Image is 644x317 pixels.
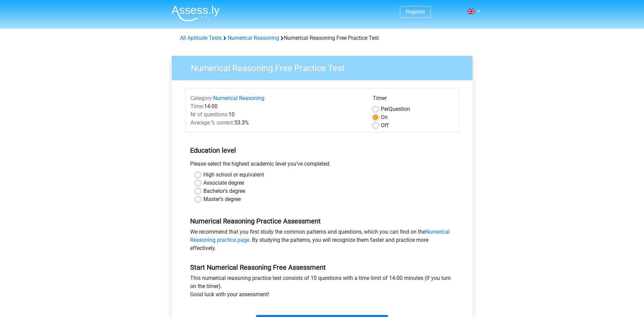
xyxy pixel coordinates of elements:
[190,144,454,157] h5: Education level
[203,195,241,203] label: Master's degree
[190,217,454,225] h5: Numerical Reasoning Practice Assessment
[228,35,279,41] a: Numerical Reasoning
[203,179,244,187] label: Associate degree
[381,113,388,121] label: On
[180,35,222,41] a: All Aptitude Tests
[381,106,389,112] span: Per
[190,95,213,101] span: Category:
[213,95,264,101] a: Numerical Reasoning
[171,5,220,21] img: Assessly
[190,103,204,110] span: Time:
[373,94,454,105] div: Timer
[381,121,389,130] label: Off
[203,187,245,195] label: Bachelor's degree
[177,34,467,42] div: Numerical Reasoning Free Practice Test
[190,119,234,126] span: Average % correct:
[185,111,368,119] div: 10
[185,102,368,111] div: 14:00
[185,228,459,255] div: We recommend that you first study the common patterns and questions, which you can find on the . ...
[185,119,368,127] div: 53.3%
[203,171,264,179] label: High school or equivalent
[406,9,425,15] a: Register
[185,160,459,171] div: Please select the highest academic level you’ve completed.
[185,274,459,301] div: This numerical reasoning practice test consists of 10 questions with a time limit of 14:00 minute...
[183,60,467,73] h3: Numerical Reasoning Free Practice Test
[190,111,228,118] span: Nr of questions:
[381,105,410,113] label: Question
[190,263,454,271] h5: Start Numerical Reasoning Free Assessment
